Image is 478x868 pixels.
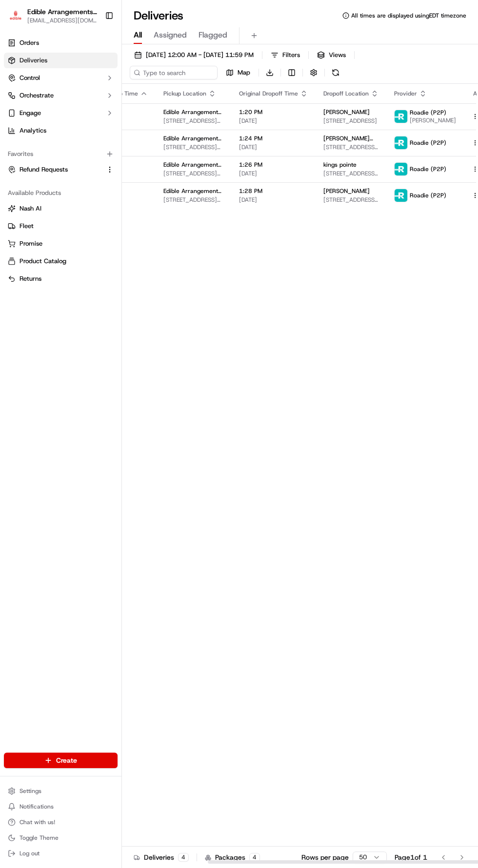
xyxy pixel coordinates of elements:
span: Fleet [20,222,34,231]
span: [STREET_ADDRESS][PERSON_NAME] [323,143,378,151]
span: • [81,177,84,185]
span: • [106,151,109,158]
span: [STREET_ADDRESS][PERSON_NAME][PERSON_NAME] [163,143,223,151]
span: Views [329,51,346,59]
span: Knowledge Base [20,217,75,227]
span: Edible Arrangements - [PERSON_NAME][GEOGRAPHIC_DATA], [GEOGRAPHIC_DATA] [163,187,223,195]
button: Refund Requests [4,162,118,177]
span: Create [56,755,77,765]
span: Promise [20,239,42,248]
a: Fleet [8,222,114,231]
span: Map [238,68,250,77]
span: [PERSON_NAME] electric [323,135,378,142]
span: [DATE] [239,117,308,125]
button: See all [151,124,178,136]
button: Notifications [4,800,118,813]
a: Deliveries [4,53,118,68]
img: roadie-logo-v2.jpg [395,189,407,202]
img: Asif Zaman Khan [10,168,25,183]
span: Product Catalog [20,257,66,266]
div: Past conversations [10,126,65,134]
span: 1:20 PM [239,108,308,116]
button: Orchestrate [4,88,118,103]
span: [DATE] [111,151,131,158]
a: Promise [8,239,114,248]
button: Log out [4,847,118,860]
button: [EMAIL_ADDRESS][DOMAIN_NAME] [27,17,97,24]
button: Engage [4,105,118,121]
span: Settings [20,787,41,795]
span: [STREET_ADDRESS][PERSON_NAME][PERSON_NAME] [163,117,223,125]
span: [PERSON_NAME] [410,116,456,124]
a: Analytics [4,123,118,138]
div: Packages [205,852,260,862]
span: [STREET_ADDRESS][PERSON_NAME][PERSON_NAME] [163,170,223,177]
div: Favorites [4,146,118,162]
button: Promise [4,236,118,251]
span: [STREET_ADDRESS][PERSON_NAME] [323,196,378,204]
input: Got a question? Start typing here... [25,62,176,73]
span: [PERSON_NAME] [323,187,370,195]
span: [STREET_ADDRESS][PERSON_NAME][PERSON_NAME] [163,196,223,204]
div: Available Products [4,185,118,201]
span: Roadie (P2P) [410,139,446,147]
span: Log out [20,849,40,857]
span: Dropoff Location [323,90,369,97]
img: 1736555255976-a54dd68f-1ca7-489b-9aae-adbdc363a1c4 [20,151,27,159]
div: Start new chat [44,93,160,102]
span: All [134,29,142,41]
a: Returns [8,274,114,283]
span: Original Dropoff Time [239,90,298,97]
a: Orders [4,35,118,51]
span: Refund Requests [20,165,68,174]
div: We're available if you need us! [44,102,134,110]
a: Refund Requests [8,165,102,174]
span: kings pointe [323,161,357,169]
p: Welcome 👋 [10,39,178,54]
span: 1:26 PM [239,161,308,169]
a: 📗Knowledge Base [6,213,79,231]
button: Refresh [329,66,342,79]
button: Returns [4,271,118,287]
button: Edible Arrangements - [PERSON_NAME][GEOGRAPHIC_DATA], [GEOGRAPHIC_DATA] [27,7,97,17]
div: Deliveries [134,852,189,862]
span: Assigned [154,29,187,41]
span: Roadie (P2P) [410,109,446,116]
button: Edible Arrangements - Wesley Chapel, FLEdible Arrangements - [PERSON_NAME][GEOGRAPHIC_DATA], [GEO... [4,4,101,27]
span: Engage [20,109,41,117]
div: 4 [178,853,189,862]
div: 💻 [82,218,90,226]
span: Analytics [20,126,46,135]
span: Pickup Location [163,90,206,97]
button: Product Catalog [4,253,118,269]
span: [PERSON_NAME] [30,177,79,185]
input: Type to search [130,66,218,79]
span: [DATE] 12:00 AM - [DATE] 11:59 PM [146,51,254,59]
span: Provider [394,90,417,97]
a: Powered byPylon [69,241,118,249]
a: Product Catalog [8,257,114,266]
button: Fleet [4,218,118,234]
a: 💻API Documentation [79,213,160,231]
div: 4 [249,853,260,862]
img: roadie-logo-v2.jpg [395,163,407,175]
span: Pylon [97,241,118,249]
button: Map [221,66,255,79]
span: [DATE] [239,143,308,151]
button: Create [4,752,118,768]
span: [DATE] [239,196,308,204]
span: API Documentation [92,217,157,227]
button: Views [313,48,350,62]
span: All times are displayed using EDT timezone [351,12,466,19]
img: Edible Arrangements - Wesley Chapel, FL [8,9,23,23]
span: [PERSON_NAME] [323,108,370,116]
button: [DATE] 12:00 AM - [DATE] 11:59 PM [130,48,258,62]
span: Edible Arrangements - [PERSON_NAME][GEOGRAPHIC_DATA], [GEOGRAPHIC_DATA] [163,108,223,116]
img: 8571987876998_91fb9ceb93ad5c398215_72.jpg [20,93,38,110]
span: [DATE] [86,177,106,185]
span: Edible Arrangements - [PERSON_NAME][GEOGRAPHIC_DATA], [GEOGRAPHIC_DATA] [163,135,223,142]
div: 📗 [10,218,18,226]
span: Orchestrate [20,91,54,100]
